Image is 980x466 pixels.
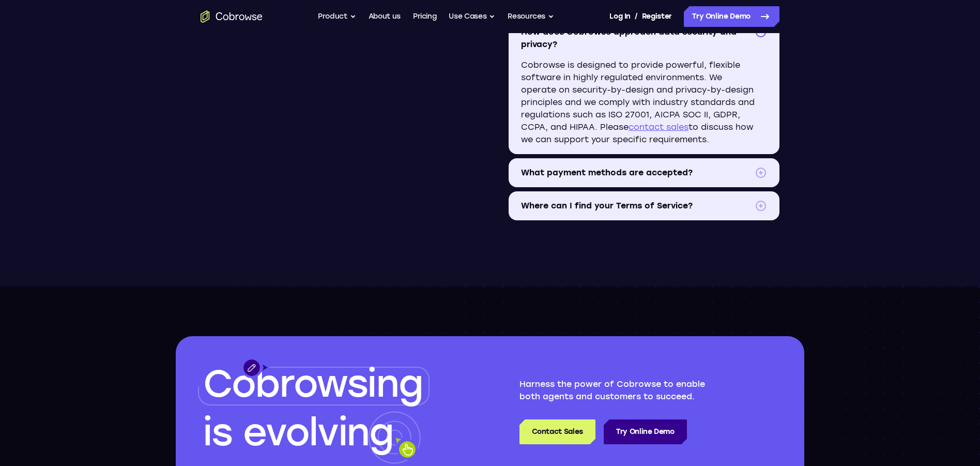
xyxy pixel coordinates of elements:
[369,6,401,27] a: About us
[243,410,393,455] span: evolving
[629,122,688,132] a: contact sales
[509,191,779,220] summary: Where can I find your Terms of Service?
[521,26,751,51] span: How does Cobrowse approach data security and privacy?
[508,6,554,27] button: Resources
[203,362,422,406] span: Cobrowsing
[521,200,751,212] span: Where can I find your Terms of Service?
[684,6,779,27] a: Try Online Demo
[201,10,263,23] a: Go to the home page
[509,59,779,154] p: Cobrowse is designed to provide powerful, flexible software in highly regulated environments. We ...
[203,410,232,455] span: is
[413,6,437,27] a: Pricing
[521,167,751,179] span: What payment methods are accepted?
[604,419,687,444] a: Try Online Demo
[519,378,727,403] p: Harness the power of Cobrowse to enable both agents and customers to succeed.
[635,10,638,23] span: /
[509,18,779,59] summary: How does Cobrowse approach data security and privacy?
[449,6,495,27] button: Use Cases
[609,6,630,27] a: Log In
[509,158,779,187] summary: What payment methods are accepted?
[318,6,356,27] button: Product
[642,6,672,27] a: Register
[519,419,595,444] a: Contact Sales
